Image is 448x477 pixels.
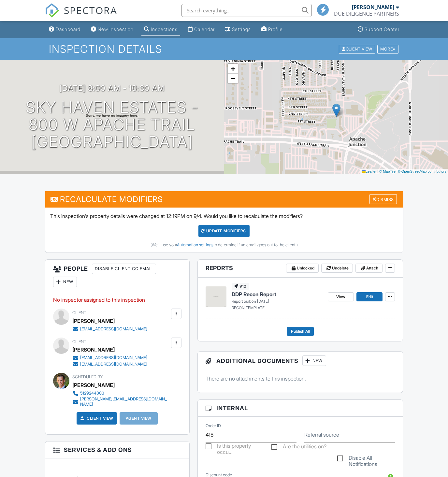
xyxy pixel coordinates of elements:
[72,374,103,379] span: Scheduled By
[181,4,312,17] input: Search everything...
[177,242,213,247] a: Automation settings
[206,375,395,382] p: There are no attachments to this inspection.
[369,194,397,204] div: Dismiss
[194,26,215,32] div: Calendar
[334,10,399,17] div: DUE DILIGENCE PARTNERS
[46,23,83,36] a: Dashboard
[223,23,253,36] a: Settings
[231,74,235,82] span: −
[365,26,399,32] div: Support Center
[302,355,326,366] div: New
[88,23,136,36] a: New Inspection
[206,423,221,429] label: Order ID
[72,316,115,326] div: [PERSON_NAME]
[45,441,189,458] h3: Services & Add ons
[231,65,235,73] span: +
[377,45,398,53] div: More
[72,397,169,407] a: [PERSON_NAME][EMAIL_ADDRESS][DOMAIN_NAME]
[339,45,375,53] div: Client View
[398,169,446,173] a: © OpenStreetMap contributors
[332,104,340,117] img: Marker
[45,191,403,207] h3: Recalculate Modifiers
[232,26,251,32] div: Settings
[72,310,86,315] span: Client
[151,26,178,32] div: Inspections
[56,26,80,32] div: Dashboard
[80,362,147,367] div: [EMAIL_ADDRESS][DOMAIN_NAME]
[198,352,403,370] h3: Additional Documents
[80,397,169,407] div: [PERSON_NAME][EMAIL_ADDRESS][DOMAIN_NAME]
[377,169,378,173] span: |
[271,443,326,452] label: Are the utilities on?
[45,260,189,291] h3: People
[206,443,264,451] label: Is this property occupied?
[72,361,147,368] a: [EMAIL_ADDRESS][DOMAIN_NAME]
[72,326,147,332] a: [EMAIL_ADDRESS][DOMAIN_NAME]
[45,3,59,18] img: The Best Home Inspection Software - Spectora
[50,242,398,248] div: (We'll use your to determine if an email goes out to the client.)
[64,3,117,17] span: SPECTORA
[72,380,115,390] div: [PERSON_NAME]
[362,169,376,173] a: Leaflet
[45,9,117,22] a: SPECTORA
[198,400,403,417] h3: Internal
[337,455,395,463] label: Disable All Notifications
[228,74,238,83] a: Zoom out
[379,169,397,173] a: © MapTiler
[80,326,147,332] div: [EMAIL_ADDRESS][DOMAIN_NAME]
[53,296,181,303] p: No inspector assigned to this inspection
[268,26,283,32] div: Profile
[45,208,403,253] div: This inspection's property details were changed at 12:19PM on 9/4. Would you like to recalculate ...
[72,390,169,397] a: 5129244303
[355,23,402,36] a: Support Center
[98,26,134,32] div: New Inspection
[304,431,339,438] label: Referral source
[141,23,180,36] a: Inspections
[92,264,156,274] div: Disable Client CC Email
[259,23,285,36] a: Profile
[198,225,250,237] div: UPDATE Modifiers
[338,46,377,51] a: Client View
[10,99,214,150] h1: Sky Haven Estates - 800 W Apache Trail [GEOGRAPHIC_DATA]
[59,84,165,93] h3: [DATE] 8:00 am - 10:30 am
[53,277,77,287] div: New
[80,391,104,396] div: 5129244303
[79,415,113,422] a: Client View
[72,345,115,354] div: [PERSON_NAME]
[185,23,217,36] a: Calendar
[49,43,399,55] h1: Inspection Details
[72,339,86,344] span: Client
[352,4,394,10] div: [PERSON_NAME]
[80,355,147,360] div: [EMAIL_ADDRESS][DOMAIN_NAME]
[72,354,147,361] a: [EMAIL_ADDRESS][DOMAIN_NAME]
[228,64,238,74] a: Zoom in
